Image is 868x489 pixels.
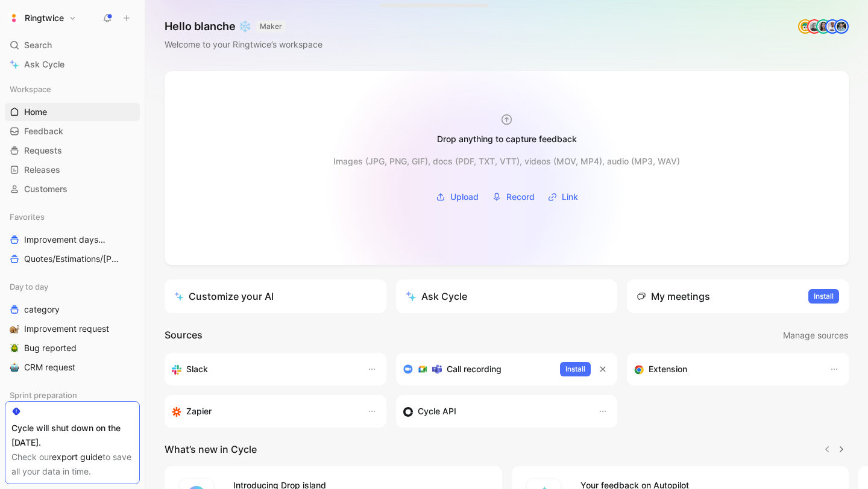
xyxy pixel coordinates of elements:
button: Link [544,188,582,206]
div: Record & transcribe meetings from Zoom, Meet & Teams. [403,362,551,376]
span: Home [24,106,47,118]
span: Day to day [10,281,48,293]
span: Requests [24,145,62,157]
a: category [5,301,140,319]
h3: Call recording [447,362,502,376]
h3: Zapier [186,404,212,419]
h3: Extension [649,362,687,376]
span: Install [814,290,834,302]
span: Customers [24,183,68,195]
img: 🐌 [10,324,19,334]
span: Quotes/Estimations/[PERSON_NAME] [24,253,120,266]
a: Home [5,103,140,121]
div: Day to day [5,278,140,296]
button: 🤖 [7,360,22,375]
div: Sprint preparation [5,386,140,404]
div: Day to daycategory🐌Improvement request🪲Bug reported🤖CRM request [5,278,140,376]
div: Sync customers & send feedback from custom sources. Get inspired by our favorite use case [403,404,587,419]
span: Improvement request [24,323,109,335]
a: Customers [5,180,140,198]
img: Ringtwice [8,12,20,24]
span: Upload [450,190,479,204]
h3: Cycle API [418,404,456,419]
button: Install [808,289,839,304]
span: Record [506,190,535,204]
img: avatar [826,20,838,33]
img: avatar [835,20,848,33]
a: 🐌Improvement request [5,320,140,338]
span: Favorites [10,211,45,223]
button: Manage sources [782,328,849,343]
img: 🤖 [10,363,19,372]
span: Improvement days [24,234,115,246]
button: 🪲 [7,341,22,355]
a: Customize your AI [165,279,386,313]
div: Welcome to your Ringtwice’s workspace [165,37,322,52]
img: avatar [817,20,829,33]
h3: Slack [186,362,208,376]
div: Capture feedback from thousands of sources with Zapier (survey results, recordings, sheets, etc). [172,404,355,419]
span: Workspace [10,83,51,95]
span: Bug reported [24,342,77,354]
span: Manage sources [783,328,848,343]
span: Ask Cycle [24,57,64,72]
a: 🤖CRM request [5,358,140,376]
img: 🪲 [10,343,19,353]
span: Sprint preparation [10,389,77,401]
div: Check our to save all your data in time. [11,450,133,479]
div: Search [5,36,140,54]
a: Feedback [5,122,140,140]
div: Sprint preparationVoice-of-CustomersPlan in the sprint♟️Candidate for next sprint🤖Grooming [5,386,140,485]
button: Install [560,362,591,376]
div: Images (JPG, PNG, GIF), docs (PDF, TXT, VTT), videos (MOV, MP4), audio (MP3, WAV) [333,154,680,169]
a: Quotes/Estimations/[PERSON_NAME] [5,250,140,268]
span: category [24,304,60,316]
div: Sync your customers, send feedback and get updates in Slack [172,362,355,376]
a: 🪲Bug reported [5,339,140,357]
a: Improvement daysTeam view [5,231,140,249]
span: Install [565,363,585,375]
h2: What’s new in Cycle [165,442,257,456]
button: RingtwiceRingtwice [5,10,80,26]
h1: Hello blanche ❄️ [165,19,322,34]
div: Capture feedback from anywhere on the web [634,362,817,376]
div: My meetings [637,289,710,304]
div: Favorites [5,208,140,226]
div: Cycle will shut down on the [DATE]. [11,421,133,450]
h1: Ringtwice [25,13,64,23]
img: avatar [808,20,820,33]
button: Record [488,188,539,206]
a: export guide [52,452,102,462]
button: MAKER [256,20,286,33]
span: CRM request [24,361,75,373]
span: Releases [24,164,60,176]
img: avatar [799,20,811,33]
h2: Sources [165,328,203,343]
div: Workspace [5,80,140,98]
span: Link [562,190,578,204]
a: Requests [5,142,140,160]
a: Releases [5,161,140,179]
div: Customize your AI [174,289,274,304]
button: Ask Cycle [396,279,618,313]
button: Upload [432,188,483,206]
span: Feedback [24,125,63,137]
button: 🐌 [7,322,22,336]
div: Drop anything to capture feedback [437,132,577,146]
span: Search [24,38,52,52]
div: Ask Cycle [406,289,467,304]
a: Ask Cycle [5,55,140,73]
